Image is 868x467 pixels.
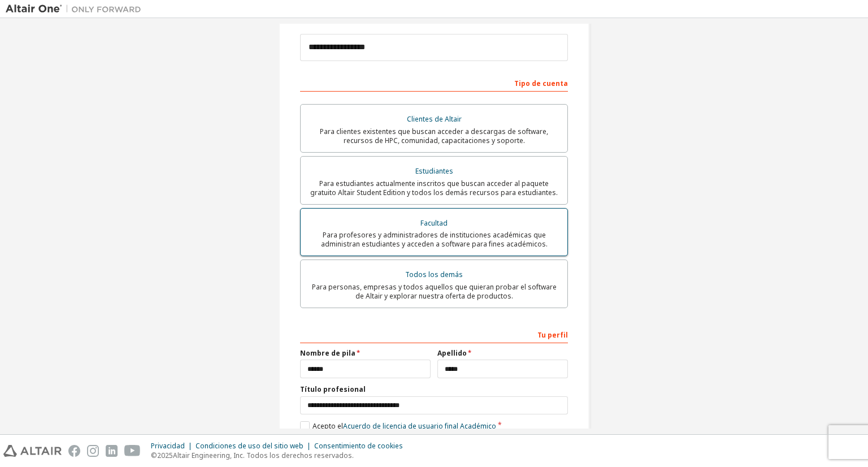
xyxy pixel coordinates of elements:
img: Altair Uno [6,3,147,15]
font: Para personas, empresas y todos aquellos que quieran probar el software de Altair y explorar nues... [312,282,557,301]
font: Para profesores y administradores de instituciones académicas que administran estudiantes y acced... [321,230,548,249]
font: Todos los demás [405,270,463,279]
font: Estudiantes [415,166,453,176]
img: instagram.svg [87,445,99,457]
font: Tipo de cuenta [514,79,568,88]
font: Clientes de Altair [407,114,462,124]
font: © [151,451,157,460]
font: Acepto el [313,421,343,431]
font: Condiciones de uso del sitio web [196,441,303,451]
font: Privacidad [151,441,185,451]
font: Acuerdo de licencia de usuario final [343,421,458,431]
font: Apellido [437,348,467,358]
font: Nombre de pila [300,348,355,358]
font: Para estudiantes actualmente inscritos que buscan acceder al paquete gratuito Altair Student Edit... [310,179,558,197]
font: Académico [460,421,496,431]
img: youtube.svg [124,445,141,457]
img: altair_logo.svg [3,445,62,457]
font: Tu perfil [537,330,568,340]
img: linkedin.svg [106,445,118,457]
font: Para clientes existentes que buscan acceder a descargas de software, recursos de HPC, comunidad, ... [320,127,548,145]
font: Consentimiento de cookies [314,441,403,451]
font: 2025 [157,451,173,460]
img: facebook.svg [68,445,80,457]
font: Altair Engineering, Inc. Todos los derechos reservados. [173,451,354,460]
font: Facultad [420,218,448,228]
font: Título profesional [300,384,366,394]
